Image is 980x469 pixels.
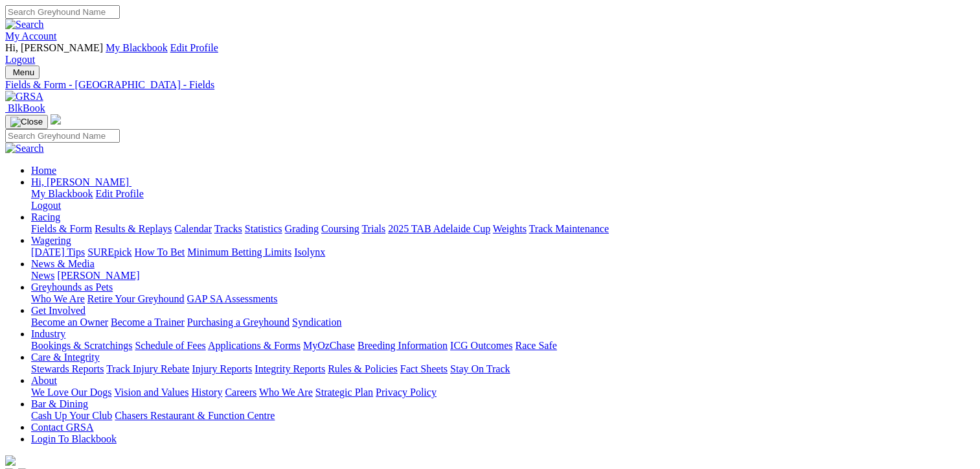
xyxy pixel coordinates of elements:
[31,363,104,374] a: Stewards Reports
[87,293,185,304] a: Retire Your Greyhound
[106,363,189,374] a: Track Injury Rebate
[31,235,71,246] a: Wagering
[31,176,129,187] span: Hi, [PERSON_NAME]
[31,387,111,398] a: We Love Our Dogs
[294,247,325,258] a: Isolynx
[31,293,85,304] a: Who We Are
[5,115,48,129] button: Toggle navigation
[5,455,16,466] img: logo-grsa-white.png
[31,247,85,258] a: [DATE] Tips
[529,223,609,234] a: Track Maintenance
[285,223,319,234] a: Grading
[31,352,100,363] a: Care & Integrity
[106,42,168,53] a: My Blackbook
[5,143,44,154] img: Search
[31,223,975,235] div: Racing
[115,410,275,421] a: Chasers Restaurant & Function Centre
[259,387,313,398] a: Who We Are
[135,247,185,258] a: How To Bet
[321,223,359,234] a: Coursing
[5,102,45,114] a: BlkBook
[400,363,448,374] a: Fact Sheets
[255,363,325,374] a: Integrity Reports
[10,117,43,127] img: Close
[208,340,301,351] a: Applications & Forms
[31,211,60,222] a: Racing
[5,54,35,65] a: Logout
[135,340,205,351] a: Schedule of Fees
[170,42,218,53] a: Edit Profile
[515,340,556,351] a: Race Safe
[493,223,527,234] a: Weights
[5,42,103,53] span: Hi, [PERSON_NAME]
[450,363,510,374] a: Stay On Track
[31,340,975,352] div: Industry
[315,387,373,398] a: Strategic Plan
[31,188,93,199] a: My Blackbook
[303,340,355,351] a: MyOzChase
[5,66,40,79] button: Toggle navigation
[376,387,437,398] a: Privacy Policy
[111,317,185,328] a: Become a Trainer
[31,363,975,375] div: Care & Integrity
[31,247,975,258] div: Wagering
[328,363,398,374] a: Rules & Policies
[31,282,113,293] a: Greyhounds as Pets
[31,188,975,211] div: Hi, [PERSON_NAME]
[450,340,512,351] a: ICG Outcomes
[31,293,975,305] div: Greyhounds as Pets
[31,270,975,282] div: News & Media
[31,328,65,339] a: Industry
[31,340,132,351] a: Bookings & Scratchings
[51,114,61,125] img: logo-grsa-white.png
[13,67,34,77] span: Menu
[31,422,93,433] a: Contact GRSA
[191,387,222,398] a: History
[96,188,144,199] a: Edit Profile
[5,19,44,30] img: Search
[31,410,112,421] a: Cash Up Your Club
[225,387,256,398] a: Careers
[192,363,252,374] a: Injury Reports
[8,102,45,114] span: BlkBook
[5,5,120,19] input: Search
[31,387,975,398] div: About
[57,270,139,281] a: [PERSON_NAME]
[187,293,278,304] a: GAP SA Assessments
[214,223,242,234] a: Tracks
[31,317,975,328] div: Get Involved
[5,30,57,42] a: My Account
[31,165,56,176] a: Home
[31,410,975,422] div: Bar & Dining
[31,375,57,386] a: About
[31,433,117,444] a: Login To Blackbook
[31,317,108,328] a: Become an Owner
[95,223,172,234] a: Results & Replays
[361,223,385,234] a: Trials
[5,129,120,143] input: Search
[388,223,490,234] a: 2025 TAB Adelaide Cup
[31,270,54,281] a: News
[187,247,291,258] a: Minimum Betting Limits
[114,387,188,398] a: Vision and Values
[31,223,92,234] a: Fields & Form
[31,305,85,316] a: Get Involved
[245,223,282,234] a: Statistics
[292,317,341,328] a: Syndication
[5,42,975,66] div: My Account
[5,79,975,91] a: Fields & Form - [GEOGRAPHIC_DATA] - Fields
[358,340,448,351] a: Breeding Information
[31,200,61,211] a: Logout
[174,223,212,234] a: Calendar
[31,258,95,269] a: News & Media
[187,317,290,328] a: Purchasing a Greyhound
[31,176,131,187] a: Hi, [PERSON_NAME]
[87,247,131,258] a: SUREpick
[31,398,88,409] a: Bar & Dining
[5,91,43,102] img: GRSA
